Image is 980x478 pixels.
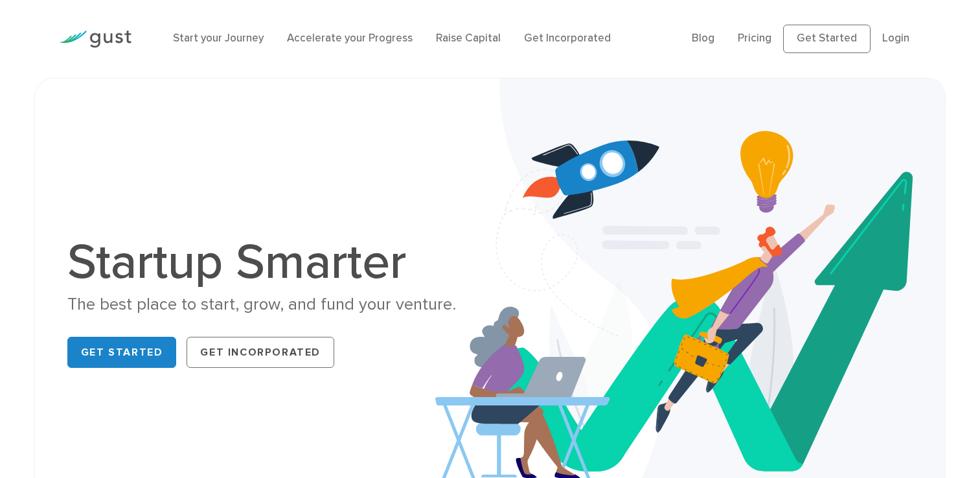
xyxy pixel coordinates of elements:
[187,337,334,368] a: Get Incorporated
[882,32,909,45] a: Login
[287,32,413,45] a: Accelerate your Progress
[59,30,131,48] img: Gust Logo
[67,238,481,287] h1: Startup Smarter
[173,32,264,45] a: Start your Journey
[692,32,714,45] a: Blog
[738,32,771,45] a: Pricing
[783,25,871,53] a: Get Started
[67,293,481,316] div: The best place to start, grow, and fund your venture.
[524,32,611,45] a: Get Incorporated
[67,337,177,368] a: Get Started
[436,32,501,45] a: Raise Capital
